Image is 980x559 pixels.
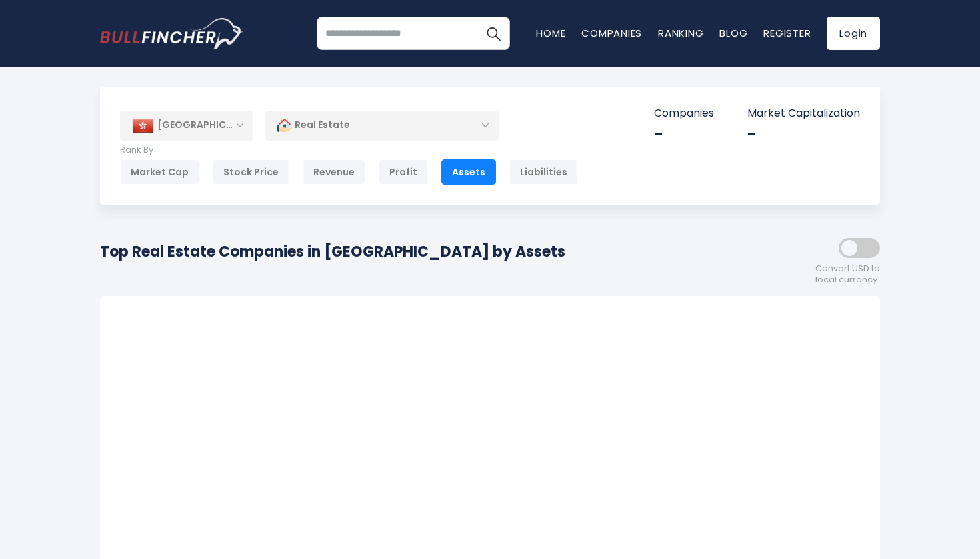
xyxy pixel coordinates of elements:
button: Search [477,17,510,50]
p: Rank By [120,145,578,156]
div: [GEOGRAPHIC_DATA] [120,111,253,140]
div: Assets [441,159,496,185]
div: - [654,124,714,145]
div: Profit [379,159,428,185]
p: Market Capitalization [747,107,860,121]
div: Market Cap [120,159,199,185]
div: Real Estate [265,110,499,141]
h1: Top Real Estate Companies in [GEOGRAPHIC_DATA] by Assets [100,241,565,263]
div: - [747,124,860,145]
a: Go to homepage [100,18,243,49]
a: Ranking [658,26,703,40]
a: Login [827,17,880,50]
a: Register [763,26,811,40]
p: Companies [654,107,714,121]
a: Blog [719,26,747,40]
div: Stock Price [213,159,289,185]
span: Convert USD to local currency [815,263,880,286]
div: Liabilities [509,159,578,185]
div: Revenue [303,159,365,185]
img: bullfincher logo [100,18,243,49]
a: Companies [581,26,642,40]
a: Home [536,26,565,40]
